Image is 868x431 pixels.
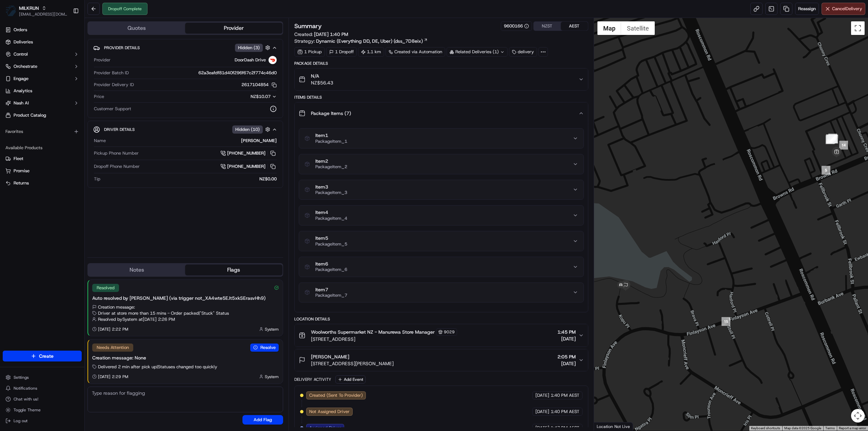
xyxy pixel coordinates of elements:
[315,139,347,144] span: PackageItem_1
[315,216,347,221] span: PackageItem_4
[139,316,175,322] span: at [DATE] 2:26 PM
[826,135,834,144] div: 6
[557,360,576,367] span: [DATE]
[98,310,229,316] span: Driver at store more than 15 mins - Order packed | "Stuck" Status
[295,349,588,371] button: [PERSON_NAME][STREET_ADDRESS][PERSON_NAME]2:05 PM[DATE]
[3,373,82,382] button: Settings
[14,386,37,391] span: Notifications
[88,23,185,34] button: Quotes
[315,267,347,272] span: PackageItem_6
[795,3,819,15] button: Reassign
[250,344,279,352] button: Resolve
[315,164,347,170] span: PackageItem_2
[299,129,584,148] button: Item1PackageItem_1
[294,61,588,66] div: Package Details
[232,125,272,134] button: Hidden (10)
[14,100,29,106] span: Nash AI
[238,45,260,51] span: Hidden ( 3 )
[185,265,282,275] button: Flags
[235,43,272,52] button: Hidden (3)
[94,70,129,76] span: Provider Batch ID
[825,426,835,430] a: Terms (opens in new tab)
[597,21,621,35] button: Show street map
[294,47,325,57] div: 1 Pickup
[3,394,82,404] button: Chat with us!
[314,31,348,37] span: [DATE] 1:40 PM
[311,73,333,79] span: N/A
[311,329,435,335] span: Woolworths Supermarket NZ - Manurewa Store Manager
[295,68,588,90] button: N/ANZ$56.43
[14,168,29,174] span: Promise
[19,12,67,17] button: [EMAIL_ADDRESS][DOMAIN_NAME]
[386,47,445,57] a: Created via Automation
[551,425,579,431] span: 1:47 PM AEST
[14,27,27,33] span: Orders
[3,98,82,109] button: Nash AI
[227,150,265,156] span: [PHONE_NUMBER]
[315,235,347,241] span: Item 5
[93,42,277,53] button: Provider DetailsHidden (3)
[235,126,260,133] span: Hidden ( 10 )
[551,409,579,415] span: 1:40 PM AEST
[94,176,100,182] span: Tip
[299,154,584,174] button: Item2PackageItem_2
[103,176,277,182] div: NZ$0.00
[241,82,277,88] button: 2617104854
[315,133,347,139] span: Item 1
[822,166,830,175] div: 5
[14,63,37,70] span: Orchestrate
[3,178,82,189] button: Returns
[98,316,137,322] span: Resolved by System
[94,150,139,156] span: Pickup Phone Number
[444,329,455,335] span: 9029
[3,384,82,393] button: Notifications
[220,150,277,157] a: [PHONE_NUMBER]
[3,126,82,137] div: Favorites
[447,47,508,57] div: Related Deliveries (1)
[829,135,838,143] div: 13
[3,49,82,60] button: Control
[309,392,363,398] span: Created (Sent To Provider)
[326,47,357,57] div: 1 Dropoff
[92,344,133,352] div: Needs Attention
[299,257,584,277] button: Item6PackageItem_6
[220,163,277,170] button: [PHONE_NUMBER]
[309,425,341,431] span: Assigned Driver
[751,426,780,431] button: Keyboard shortcuts
[784,426,821,430] span: Map data ©2025 Google
[839,141,848,150] div: 14
[509,47,537,57] div: delivery
[315,190,347,195] span: PackageItem_3
[3,110,82,121] a: Product Catalog
[557,353,576,360] span: 2:05 PM
[14,39,33,45] span: Deliveries
[198,70,277,76] span: 62a3eafdf81d40f296f67c2f774c46d0
[535,425,549,431] span: [DATE]
[311,79,333,86] span: NZ$56.43
[265,374,279,379] span: System
[92,295,279,301] div: Auto resolved by [PERSON_NAME] (via trigger not_XA4wte5EJt5xkSErasvHh9)
[311,110,351,117] span: Package Items ( 7 )
[3,85,82,96] a: Analytics
[722,317,730,326] div: 15
[14,88,32,94] span: Analytics
[3,24,82,35] a: Orders
[3,351,82,361] button: Create
[14,112,46,118] span: Product Catalog
[299,205,584,225] button: Item4PackageItem_4
[269,56,277,64] img: doordash_logo_v2.png
[14,407,41,413] span: Toggle Theme
[3,73,82,84] button: Engage
[596,422,618,431] img: Google
[294,31,348,38] span: Created:
[299,180,584,200] button: Item3PackageItem_3
[594,422,633,431] div: Location Not Live
[3,416,82,426] button: Log out
[94,94,104,100] span: Price
[5,5,16,16] img: MILKRUN
[94,57,111,63] span: Provider
[557,335,576,342] span: [DATE]
[315,261,347,267] span: Item 6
